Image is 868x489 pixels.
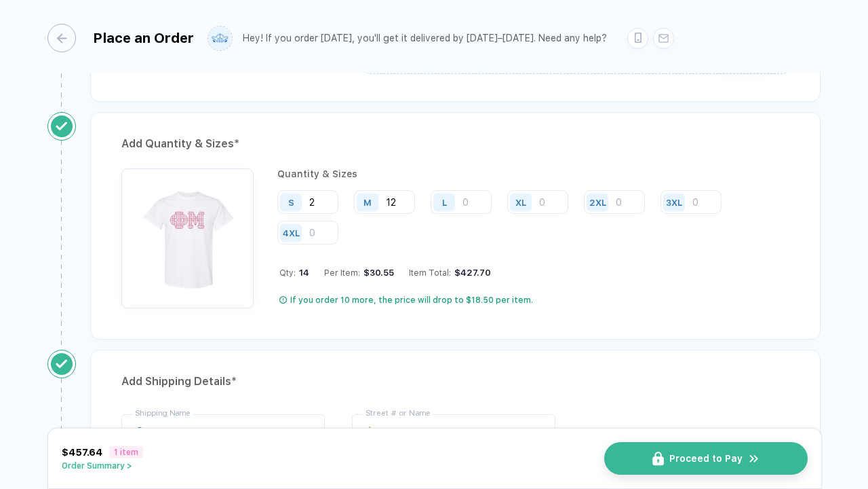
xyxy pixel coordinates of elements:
img: icon [748,452,760,465]
div: If you order 10 more, the price will drop to $18.50 per item. [290,295,533,306]
span: 1 item [109,446,143,458]
div: $30.55 [360,268,394,278]
div: Per Item: [324,268,394,278]
div: $427.70 [451,268,491,278]
div: 2XL [589,197,606,207]
div: S [288,197,294,207]
div: 3XL [666,197,682,207]
div: Item Total: [409,268,491,278]
button: Order Summary > [62,461,143,471]
button: iconProceed to Payicon [604,442,808,475]
span: Proceed to Pay [669,453,743,464]
div: 4XL [283,228,300,238]
img: user profile [208,26,232,50]
div: Hey! If you order [DATE], you'll get it delivered by [DATE]–[DATE]. Need any help? [243,33,607,44]
div: Qty: [279,268,309,278]
div: M [363,197,372,207]
div: Quantity & Sizes [277,168,789,179]
span: 14 [296,268,309,278]
div: L [442,197,447,207]
div: Add Shipping Details [121,371,789,393]
div: Add Quantity & Sizes [121,133,789,155]
div: XL [515,197,526,207]
div: Place an Order [93,30,194,46]
span: $457.64 [62,447,102,458]
img: c23cf879-0c64-4f0c-8e19-7fdc15557144_nt_front_1756313706223.jpg [128,175,247,294]
img: icon [652,452,664,466]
